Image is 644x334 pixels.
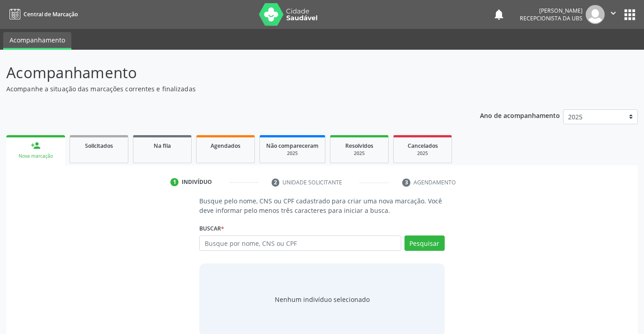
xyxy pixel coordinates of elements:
[480,109,560,121] p: Ano de acompanhamento
[605,5,622,24] button: 
[400,150,445,157] div: 2025
[85,142,113,150] span: Solicitados
[3,32,71,50] a: Acompanhamento
[345,142,373,150] span: Resolvidos
[337,150,382,157] div: 2025
[13,153,59,160] div: Nova marcação
[6,61,448,84] p: Acompanhamento
[6,7,78,22] a: Central de Marcação
[199,221,224,235] label: Buscar
[266,150,319,157] div: 2025
[182,178,212,186] div: Indivíduo
[408,142,438,150] span: Cancelados
[520,7,583,14] div: [PERSON_NAME]
[608,8,618,18] i: 
[31,141,41,151] div: person_add
[622,7,638,23] button: apps
[493,8,505,21] button: notifications
[199,235,401,251] input: Busque por nome, CNS ou CPF
[199,196,444,215] p: Busque pelo nome, CNS ou CPF cadastrado para criar uma nova marcação. Você deve informar pelo men...
[275,295,370,304] div: Nenhum indivíduo selecionado
[404,235,445,251] button: Pesquisar
[266,142,319,150] span: Não compareceram
[211,142,240,150] span: Agendados
[154,142,171,150] span: Na fila
[520,14,583,22] span: Recepcionista da UBS
[586,5,605,24] img: img
[6,84,448,94] p: Acompanhe a situação das marcações correntes e finalizadas
[24,10,78,18] span: Central de Marcação
[170,178,179,186] div: 1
